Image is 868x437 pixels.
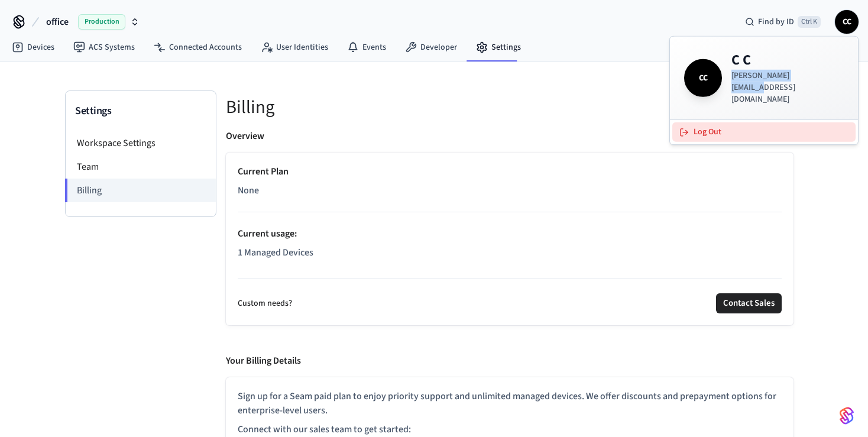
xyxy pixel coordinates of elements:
[78,14,125,30] span: Production
[75,103,206,119] h3: Settings
[736,11,830,33] div: Find by IDCtrl K
[66,131,216,155] li: Workspace Settings
[731,51,844,70] h4: C C
[758,16,794,28] span: Find by ID
[238,164,782,179] p: Current Plan
[731,70,844,105] p: [PERSON_NAME][EMAIL_ADDRESS][DOMAIN_NAME]
[238,422,782,436] p: Connect with our sales team to get started:
[840,406,854,425] img: SeamLogoGradient.69752ec5.svg
[251,37,338,58] a: User Identities
[672,122,856,142] button: Log Out
[144,37,251,58] a: Connected Accounts
[226,129,264,143] p: Overview
[238,389,782,417] p: Sign up for a Seam paid plan to enjoy priority support and unlimited managed devices. We offer di...
[226,95,793,119] h5: Billing
[226,354,301,368] p: Your Billing Details
[238,226,782,241] p: Current usage :
[238,245,782,260] p: 1 Managed Devices
[2,37,64,58] a: Devices
[338,37,396,58] a: Events
[798,16,821,28] span: Ctrl K
[238,293,782,313] div: Custom needs?
[467,37,530,58] a: Settings
[46,15,69,29] span: office
[65,179,216,202] li: Billing
[716,293,782,313] button: Contact Sales
[238,183,259,198] span: None
[836,11,857,33] span: CC
[66,155,216,179] li: Team
[835,10,859,34] button: CC
[686,61,720,95] span: CC
[396,37,467,58] a: Developer
[64,37,144,58] a: ACS Systems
